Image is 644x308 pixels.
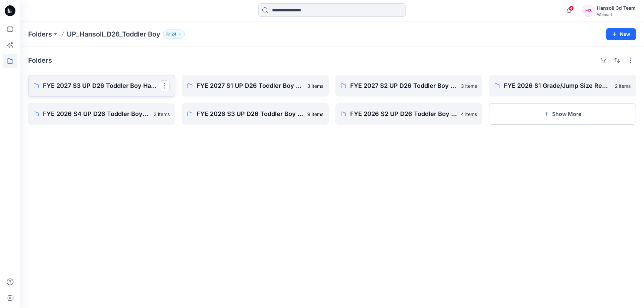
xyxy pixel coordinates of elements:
a: FYE 2026 S4 UP D26 Toddler Boy - Hansoll3 items [28,103,175,125]
a: FYE 2026 S3 UP D26 Toddler Boy - Hansoll9 items [182,103,329,125]
p: 3 items [154,111,170,118]
h4: Folders [28,56,52,64]
button: 24 [163,29,185,39]
p: FYE 2026 S3 UP D26 Toddler Boy - Hansoll [197,109,303,119]
div: H3 [582,5,594,17]
a: Folders [28,29,52,39]
p: 9 items [307,111,323,118]
p: FYE 2026 S4 UP D26 Toddler Boy - Hansoll [43,109,150,119]
p: FYE 2026 S2 UP D26 Toddler Boy - Hansoll [350,109,457,119]
p: 24 [171,30,176,38]
p: 2 items [615,82,631,89]
a: FYE 2026 S2 UP D26 Toddler Boy - Hansoll4 items [335,103,482,125]
a: FYE 2026 S1 Grade/Jump Size Review2 items [489,75,636,97]
button: Show More [489,103,636,125]
a: FYE 2027 S2 UP D26 Toddler Boy [PERSON_NAME]3 items [335,75,482,97]
p: FYE 2026 S1 Grade/Jump Size Review [504,81,611,90]
p: FYE 2027 S3 UP D26 Toddler Boy Hansoll [43,81,159,90]
p: FYE 2027 S1 UP D26 Toddler Boy [PERSON_NAME] [197,81,303,90]
span: 4 [569,6,574,11]
a: FYE 2027 S3 UP D26 Toddler Boy Hansoll [28,75,175,97]
div: Walmart [597,12,636,17]
p: 3 items [307,82,323,89]
a: FYE 2027 S1 UP D26 Toddler Boy [PERSON_NAME]3 items [182,75,329,97]
button: New [606,28,636,40]
p: 3 items [461,82,477,89]
p: UP_Hansoll_D26_Toddler Boy [67,29,160,39]
p: 4 items [461,111,477,118]
div: Hansoll 3d Team [597,4,636,12]
p: FYE 2027 S2 UP D26 Toddler Boy [PERSON_NAME] [350,81,457,90]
